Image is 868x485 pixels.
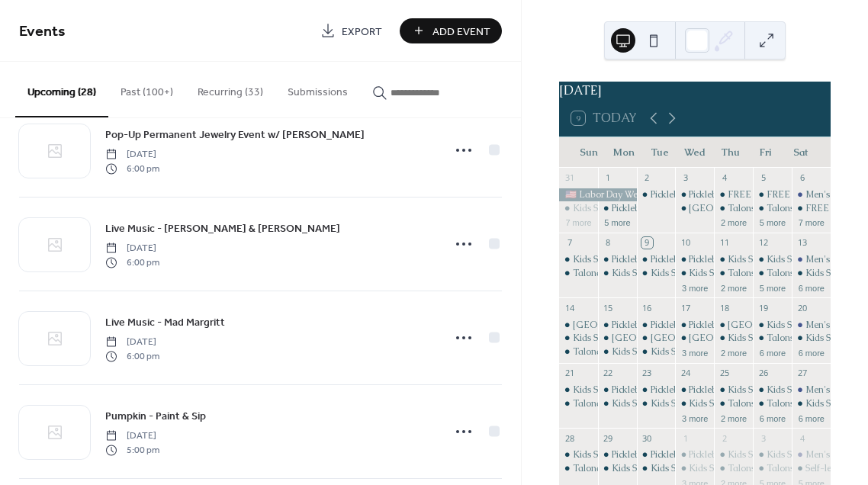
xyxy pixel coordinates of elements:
div: 10 [680,237,691,249]
a: Pumpkin - Paint & Sip [105,407,206,425]
div: 19 [757,302,769,313]
div: Pickleball! Free Open Play with the Pro [612,448,767,461]
div: Kids Summer Fun Challenge [714,448,753,461]
div: Men's Bible Study Group [792,319,831,332]
div: Kids Summer Fun Challenge [573,448,689,461]
div: 8 [603,237,614,249]
div: Kids Summer Fun Challenge [651,267,767,280]
div: Kids Summer Fun Challenge [559,384,598,397]
div: 4 [719,172,730,184]
div: FREE Yoga class [714,188,753,201]
div: Kids Summer Fun Challenge [792,332,831,345]
div: 12 [757,237,769,249]
div: 30 [641,432,653,444]
button: 5 more [598,215,636,228]
div: Kids Summer Fun Challenge [689,462,805,475]
div: Mon [606,137,641,168]
button: 3 more [676,281,714,294]
div: Grandview Hall - Bar Open [675,202,714,215]
div: Pickleball! Free Open Play with the Pro [598,253,637,266]
div: Kids Summer Fun Challenge [612,345,728,358]
div: Talona Walks! - Self-led Nature Walk Through Resort [573,462,793,475]
div: Men's Bible Study Group [792,188,831,201]
div: Talons Bar - Open [728,267,803,280]
div: Talons Bar - Open [714,202,753,215]
button: 5 more [754,281,792,294]
div: Pickleball! Free Open Play with the Pro [651,384,806,397]
div: Pickleball! Free Open Play with the Pro [675,253,714,266]
div: Kids Summer Fun Challenge [753,253,792,266]
span: [DATE] [105,429,159,443]
div: Talons Bar - Open [767,462,842,475]
div: Kids Summer Fun Challenge [612,267,728,280]
div: Kids Summer Fun Challenge [598,345,637,358]
div: Pickleball! Free Open Play with the Pro [612,253,767,266]
div: 1 [680,432,691,444]
a: Export [309,18,394,43]
div: Grandview Hall - Closed for Private Event [714,319,753,332]
div: Kids Summer Fun Challenge [559,253,598,266]
div: Grandview Hall - Closed for Private Event [559,319,598,332]
button: Submissions [275,62,360,116]
div: Talons Bar - Open [728,462,803,475]
div: Pickleball! Free Open Play with the Pro [651,319,806,332]
div: Sun [571,137,606,168]
div: Pickleball! Free Open Play with the Pro [637,253,676,266]
div: Pickleball! Free Open Play with the Pro [598,448,637,461]
button: 6 more [792,411,831,424]
span: [DATE] [105,336,159,349]
div: 26 [757,368,769,379]
div: [GEOGRAPHIC_DATA] - Closed for Private Event [612,332,818,345]
div: Kids Summer Fun Challenge [728,448,844,461]
div: [GEOGRAPHIC_DATA] - Closed for Private Event [651,332,857,345]
div: Pickleball! Free Open Play with the Pro [689,319,844,332]
div: Kids Summer Fun Challenge [675,397,714,410]
div: Kids Summer Fun Challenge [637,267,676,280]
div: Kids Summer Fun Challenge [559,202,598,215]
button: Upcoming (28) [15,62,108,117]
div: Talons Bar - Open [728,397,803,410]
div: Pickleball! Free Open Play with the Pro [689,448,844,461]
div: Kids Summer Fun Challenge [753,384,792,397]
div: 5 [757,172,769,184]
button: 2 more [715,411,753,424]
div: FREE Yoga class [753,188,792,201]
div: Talons Bar - Open [767,397,842,410]
div: [DATE] [559,82,831,100]
div: Talons Bar - Open [714,397,753,410]
div: Pickleball! Free Open Play with the Pro [689,253,844,266]
div: 2 [641,172,653,184]
div: Talons Bar - Open [753,267,792,280]
button: 2 more [715,345,753,358]
button: 5 more [754,215,792,228]
div: Kids Summer Fun Challenge [573,384,689,397]
div: Talons Bar - Open [753,462,792,475]
button: 7 more [559,215,597,228]
div: Men's Bible Study Group [792,448,831,461]
div: 17 [680,302,691,313]
div: Pickleball! Free Open Play with the Pro [651,253,806,266]
div: Talons Bar - Open [753,397,792,410]
div: Kids Summer Fun Challenge [714,384,753,397]
div: Kids Summer Fun Challenge [753,448,792,461]
div: 24 [680,368,691,379]
div: Grandview Hall - Closed for Private Event [675,332,714,345]
div: Kids Summer Fun Challenge [728,253,844,266]
div: Talona Walks! - Self-led Nature Walk Through Resort [573,397,793,410]
span: 6:00 pm [105,255,159,269]
div: 14 [564,302,575,313]
div: Wed [677,137,712,168]
div: Kids Summer Fun Challenge [728,332,844,345]
span: 6:00 pm [105,349,159,363]
div: Tue [641,137,677,168]
div: FREE Yoga class [767,188,835,201]
div: Talons Bar - Open [714,462,753,475]
div: Kids Summer Fun Challenge [637,462,676,475]
div: Kids Summer Fun Challenge [728,384,844,397]
div: Talona Walks! - Self-led Nature Walk Through Resort [573,267,793,280]
div: Kids Summer Fun Challenge [753,319,792,332]
div: Kids Summer Fun Challenge [573,202,689,215]
div: Pickleball! Free Open Play with the Pro [637,188,676,201]
span: Pumpkin - Paint & Sip [105,409,206,425]
div: Men's Bible Study Group [792,253,831,266]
